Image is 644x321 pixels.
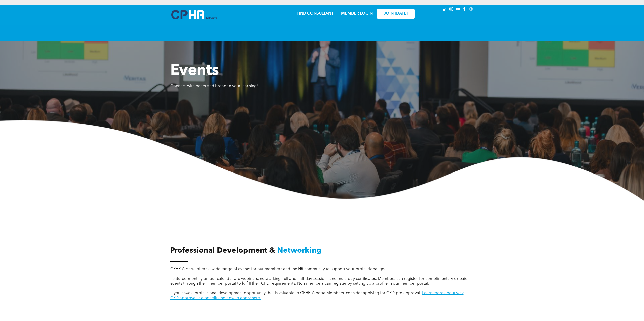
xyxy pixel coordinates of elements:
span: CPHR Alberta offers a wide range of events for our members and the HR community to support your p... [170,267,390,271]
span: If you have a professional development opportunity that is valuable to CPHR Alberta Members, cons... [170,291,421,295]
a: Social network [468,6,474,13]
a: instagram [449,6,454,13]
a: facebook [462,6,467,13]
a: JOIN [DATE] [377,9,415,19]
span: Professional Development & [170,247,275,254]
a: youtube [455,6,461,13]
span: Connect with peers and broaden your learning! [170,84,258,88]
span: Events [170,63,219,79]
span: Featured monthly on our calendar are webinars, networking, full and half-day sessions and multi-d... [170,277,468,286]
img: A blue and white logo for cp alberta [171,10,217,19]
a: FIND CONSULTANT [297,12,334,16]
span: JOIN [DATE] [384,11,408,16]
a: MEMBER LOGIN [341,12,373,16]
span: Networking [277,247,321,254]
a: linkedin [442,6,448,13]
